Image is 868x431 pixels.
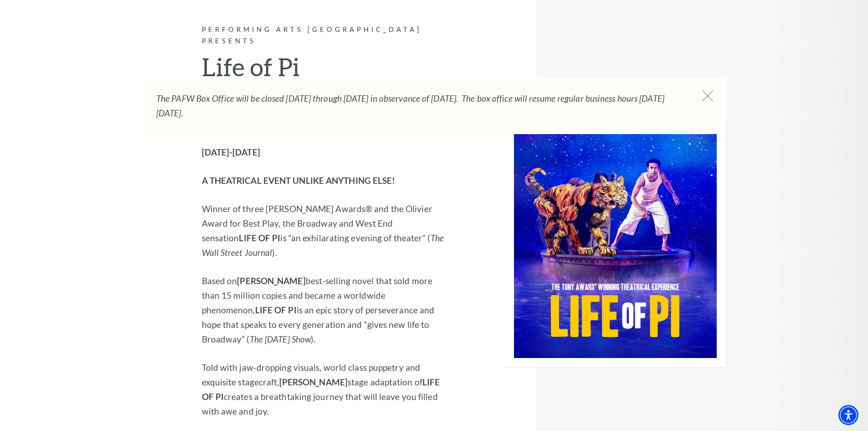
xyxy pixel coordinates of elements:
strong: LIFE OF PI [255,305,297,315]
strong: [PERSON_NAME] [237,275,305,286]
em: The [DATE] Show [250,334,311,344]
div: Accessibility Menu [838,405,858,425]
strong: LIFE OF PI [239,233,280,243]
strong: [DATE]-[DATE] [202,147,260,157]
strong: A THEATRICAL EVENT UNLIKE ANYTHING ELSE! [202,175,395,186]
p: Based on best-selling novel that sold more than 15 million copies and became a worldwide phenomen... [202,274,446,347]
strong: [PERSON_NAME] [279,377,348,387]
p: Winner of three [PERSON_NAME] Awards® and the Olivier Award for Best Play, the Broadway and West ... [202,202,446,260]
p: Performing Arts [GEOGRAPHIC_DATA] Presents [202,24,446,47]
img: Performing Arts Fort Worth Presents [505,118,726,367]
em: The PAFW Box Office will be closed [DATE] through [DATE] in observance of [DATE]. The box office ... [156,93,664,118]
h2: Life of Pi [202,52,446,89]
p: Told with jaw-dropping visuals, world class puppetry and exquisite stagecraft, stage adaptation o... [202,360,446,419]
